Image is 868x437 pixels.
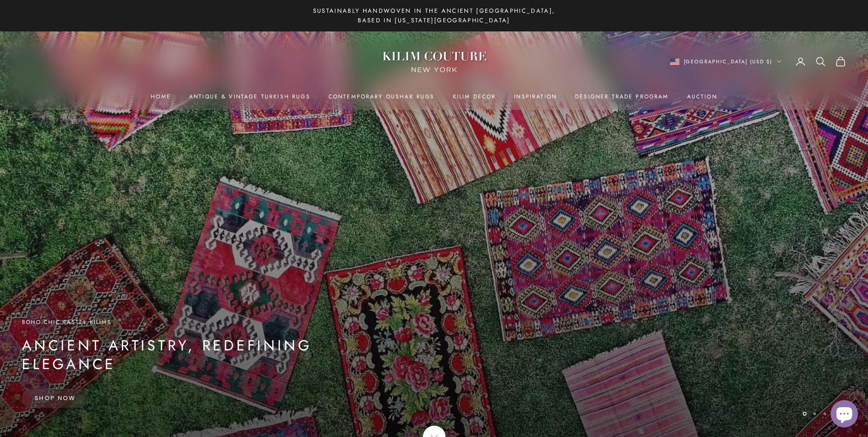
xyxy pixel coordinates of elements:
img: United States [670,58,679,65]
a: Home [151,92,171,101]
span: [GEOGRAPHIC_DATA] (USD $) [684,57,773,66]
a: Auction [687,92,717,101]
p: Ancient Artistry, Redefining Elegance [22,336,377,374]
a: Contemporary Oushak Rugs [329,92,435,101]
button: Change country or currency [670,57,782,66]
a: Inspiration [514,92,557,101]
nav: Primary navigation [22,92,846,101]
a: Shop Now [22,389,89,408]
nav: Secondary navigation [670,56,847,67]
a: Designer Trade Program [575,92,669,101]
p: Sustainably Handwoven in the Ancient [GEOGRAPHIC_DATA], Based in [US_STATE][GEOGRAPHIC_DATA] [307,6,562,26]
a: Antique & Vintage Turkish Rugs [189,92,310,101]
summary: Kilim Decor [453,92,496,101]
p: Boho-Chic Pastel Kilims [22,318,377,327]
inbox-online-store-chat: Shopify online store chat [828,400,861,430]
